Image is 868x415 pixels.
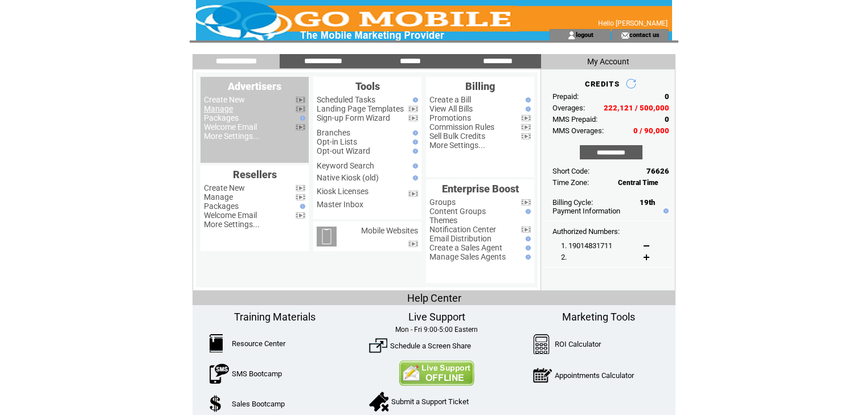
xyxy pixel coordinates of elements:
[410,149,418,154] img: help.gif
[429,141,485,150] a: More Settings...
[533,365,552,385] img: AppointmentCalc.png
[521,227,531,233] img: video.png
[410,175,418,180] img: help.gif
[410,97,418,102] img: help.gif
[361,226,418,235] a: Mobile Websites
[410,163,418,169] img: help.gif
[204,211,257,220] a: Welcome Email
[296,124,305,130] img: video.png
[661,208,669,213] img: help.gif
[429,104,473,113] a: View All Bills
[429,234,492,243] a: Email Distribution
[523,254,531,260] img: help.gif
[523,236,531,241] img: help.gif
[552,92,579,101] span: Prepaid:
[210,364,229,384] img: SMSBootcamp.png
[296,194,305,200] img: video.png
[429,243,502,252] a: Create a Sales Agent
[369,336,387,355] img: ScreenShare.png
[317,200,363,209] a: Master Inbox
[523,245,531,250] img: help.gif
[587,57,629,66] span: My Account
[296,97,305,103] img: video.png
[408,311,465,323] span: Live Support
[232,400,285,408] a: Sales Bootcamp
[562,311,635,323] span: Marketing Tools
[552,207,620,215] a: Payment Information
[408,106,418,112] img: video.png
[355,80,380,92] span: Tools
[429,252,506,261] a: Manage Sales Agents
[410,139,418,145] img: help.gif
[523,209,531,214] img: help.gif
[629,31,660,38] a: contact us
[317,173,379,182] a: Native Kiosk (old)
[621,31,629,40] img: contact_us_icon.gif
[204,220,260,229] a: More Settings...
[204,132,260,141] a: More Settings...
[233,169,277,180] span: Resellers
[391,397,469,406] a: Submit a Support Ticket
[523,106,531,112] img: help.gif
[561,253,567,261] span: 2.
[429,216,457,225] a: Themes
[552,115,597,124] span: MMS Prepaid:
[521,115,531,121] img: video.png
[204,202,239,211] a: Packages
[204,122,257,132] a: Welcome Email
[317,128,350,137] a: Branches
[204,95,245,104] a: Create New
[399,360,474,386] img: Contact Us
[429,113,471,122] a: Promotions
[317,104,404,113] a: Landing Page Templates
[598,19,668,27] span: Hello [PERSON_NAME]
[555,340,601,348] a: ROI Calculator
[521,124,531,130] img: video.png
[523,97,531,102] img: help.gif
[429,132,485,141] a: Sell Bulk Credits
[317,161,374,170] a: Keyword Search
[297,116,305,121] img: help.gif
[429,225,496,234] a: Notification Center
[533,334,550,354] img: Calculator.png
[296,106,305,112] img: video.png
[604,104,669,112] span: 222,121 / 500,000
[521,133,531,139] img: video.png
[665,92,669,101] span: 0
[204,104,233,113] a: Manage
[585,80,620,88] span: CREDITS
[567,31,576,40] img: account_icon.gif
[407,292,461,304] span: Help Center
[317,113,390,122] a: Sign-up Form Wizard
[232,369,282,378] a: SMS Bootcamp
[210,334,223,352] img: ResourceCenter.png
[369,392,388,412] img: SupportTicket.png
[296,212,305,219] img: video.png
[552,227,620,236] span: Authorized Numbers:
[204,192,233,202] a: Manage
[552,167,589,175] span: Short Code:
[552,104,585,112] span: Overages:
[521,199,531,206] img: video.png
[317,146,370,155] a: Opt-out Wizard
[317,187,369,196] a: Kiosk Licenses
[297,204,305,209] img: help.gif
[234,311,316,323] span: Training Materials
[442,183,519,195] span: Enterprise Boost
[395,326,478,334] span: Mon - Fri 9:00-5:00 Eastern
[552,178,589,187] span: Time Zone:
[633,126,669,135] span: 0 / 90,000
[618,179,658,187] span: Central Time
[232,339,285,348] a: Resource Center
[561,241,612,250] span: 1. 19014831711
[317,227,337,246] img: mobile-websites.png
[296,185,305,191] img: video.png
[465,80,495,92] span: Billing
[665,115,669,124] span: 0
[408,241,418,247] img: video.png
[646,167,669,175] span: 76626
[228,80,281,92] span: Advertisers
[429,95,471,104] a: Create a Bill
[317,137,357,146] a: Opt-in Lists
[210,395,223,412] img: SalesBootcamp.png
